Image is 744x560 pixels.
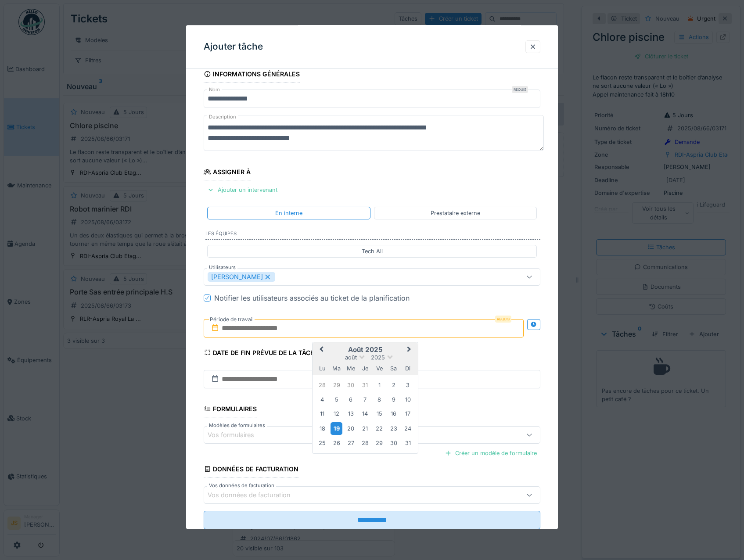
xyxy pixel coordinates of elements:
div: Choose lundi 11 août 2025 [316,408,328,420]
div: Prestataire externe [431,209,480,217]
label: Nom [207,86,222,94]
div: Choose vendredi 8 août 2025 [374,394,385,406]
div: Choose jeudi 14 août 2025 [359,408,371,420]
div: Vos formulaires [208,431,266,440]
label: Description [207,112,238,123]
div: Données de facturation [204,463,299,478]
div: Ajouter un intervenant [204,184,281,196]
label: Les équipes [205,230,541,240]
div: Choose samedi 30 août 2025 [388,438,399,449]
div: Choose jeudi 31 juillet 2025 [359,380,371,391]
div: Choose dimanche 24 août 2025 [402,423,414,434]
button: Previous Month [313,343,327,357]
div: Requis [495,316,511,323]
div: Choose dimanche 17 août 2025 [402,408,414,420]
div: Month août, 2025 [315,378,415,450]
div: Choose mardi 29 juillet 2025 [331,380,342,391]
span: août [345,354,357,361]
div: Choose mercredi 6 août 2025 [345,394,357,406]
div: Choose lundi 28 juillet 2025 [316,380,328,391]
div: Choose mardi 26 août 2025 [331,438,342,449]
div: Choose mercredi 27 août 2025 [345,438,357,449]
div: En interne [275,209,302,217]
label: Vos données de facturation [207,482,276,490]
div: vendredi [374,363,385,374]
div: Choose lundi 25 août 2025 [316,438,328,449]
div: Choose vendredi 29 août 2025 [374,438,385,449]
div: Choose vendredi 15 août 2025 [374,408,385,420]
div: mercredi [345,363,357,374]
h2: août 2025 [313,346,418,354]
div: Choose dimanche 31 août 2025 [402,438,414,449]
div: Choose samedi 16 août 2025 [388,408,399,420]
div: Créer un modèle de formulaire [441,447,540,459]
div: samedi [388,363,399,374]
div: Vos données de facturation [208,491,303,500]
div: Choose lundi 18 août 2025 [316,423,328,434]
span: 2025 [371,354,385,361]
div: Choose mardi 19 août 2025 [331,422,342,435]
div: Choose dimanche 3 août 2025 [402,380,414,391]
h3: Ajouter tâche [204,41,263,52]
label: Période de travail [209,315,255,324]
div: dimanche [402,363,414,374]
div: Formulaires [204,402,257,417]
div: Choose samedi 23 août 2025 [388,423,399,434]
div: Choose dimanche 10 août 2025 [402,394,414,406]
div: Tech All [362,247,383,255]
label: Modèles de formulaires [207,422,267,429]
label: Utilisateurs [207,264,237,271]
div: mardi [331,363,342,374]
div: Choose vendredi 22 août 2025 [374,423,385,434]
button: Next Month [403,343,417,357]
div: Requis [512,86,528,93]
div: Choose mercredi 13 août 2025 [345,408,357,420]
div: Choose mardi 12 août 2025 [331,408,342,420]
div: jeudi [359,363,371,374]
div: lundi [316,363,328,374]
div: Choose jeudi 7 août 2025 [359,394,371,406]
div: Choose mercredi 20 août 2025 [345,423,357,434]
div: Choose mercredi 30 juillet 2025 [345,380,357,391]
div: Choose vendredi 1 août 2025 [374,380,385,391]
div: Choose samedi 2 août 2025 [388,380,399,391]
div: Choose mardi 5 août 2025 [331,394,342,406]
div: Choose lundi 4 août 2025 [316,394,328,406]
div: Choose samedi 9 août 2025 [388,394,399,406]
div: Choose jeudi 28 août 2025 [359,438,371,449]
div: Date de fin prévue de la tâche [204,346,320,361]
div: [PERSON_NAME] [208,272,275,282]
div: Notifier les utilisateurs associés au ticket de la planification [214,293,410,303]
div: Assigner à [204,166,251,181]
div: Informations générales [204,68,300,83]
div: Choose jeudi 21 août 2025 [359,423,371,434]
